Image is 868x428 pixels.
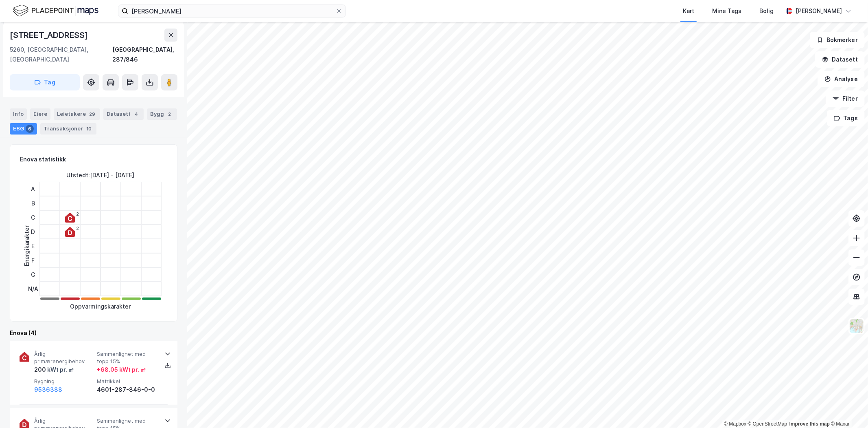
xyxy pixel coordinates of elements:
[10,123,37,135] div: ESG
[28,253,38,267] div: F
[849,318,864,334] img: Z
[13,4,98,18] img: logo.f888ab2527a4732fd821a326f86c7f29.svg
[10,45,112,64] div: 5260, [GEOGRAPHIC_DATA], [GEOGRAPHIC_DATA]
[97,385,156,395] div: 4601-287-846-0-0
[28,225,38,239] div: D
[67,170,135,180] div: Utstedt : [DATE] - [DATE]
[26,125,34,133] div: 6
[147,108,177,120] div: Bygg
[97,365,146,375] div: + 68.05 kWt pr. ㎡
[810,32,865,48] button: Bokmerker
[87,110,97,118] div: 29
[683,6,694,16] div: Kart
[54,108,100,120] div: Leietakere
[34,378,94,385] span: Bygning
[112,45,177,64] div: [GEOGRAPHIC_DATA], 287/846
[10,328,177,338] div: Enova (4)
[22,225,32,266] div: Energikarakter
[30,108,50,120] div: Eiere
[826,90,865,107] button: Filter
[20,154,66,164] div: Enova statistikk
[28,267,38,282] div: G
[827,389,868,428] iframe: Chat Widget
[97,351,156,365] span: Sammenlignet med topp 15%
[28,182,38,196] div: A
[34,351,94,365] span: Årlig primærenergibehov
[789,421,830,427] a: Improve this map
[759,6,774,16] div: Bolig
[128,5,336,17] input: Søk på adresse, matrikkel, gårdeiere, leietakere eller personer
[166,110,174,118] div: 2
[28,196,38,210] div: B
[28,210,38,225] div: C
[34,365,74,375] div: 200
[10,108,27,120] div: Info
[34,385,62,395] button: 9536388
[818,71,865,87] button: Analyse
[827,389,868,428] div: Kontrollprogram for chat
[796,6,842,16] div: [PERSON_NAME]
[40,123,96,135] div: Transaksjoner
[103,108,144,120] div: Datasett
[70,302,131,311] div: Oppvarmingskarakter
[10,74,80,90] button: Tag
[46,365,74,375] div: kWt pr. ㎡
[815,51,865,68] button: Datasett
[76,212,79,216] div: 2
[748,421,787,427] a: OpenStreetMap
[132,110,140,118] div: 4
[28,239,38,253] div: E
[10,29,90,42] div: [STREET_ADDRESS]
[28,282,38,296] div: N/A
[724,421,746,427] a: Mapbox
[827,110,865,126] button: Tags
[97,378,156,385] span: Matrikkel
[712,6,741,16] div: Mine Tags
[85,125,93,133] div: 10
[76,226,79,231] div: 2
